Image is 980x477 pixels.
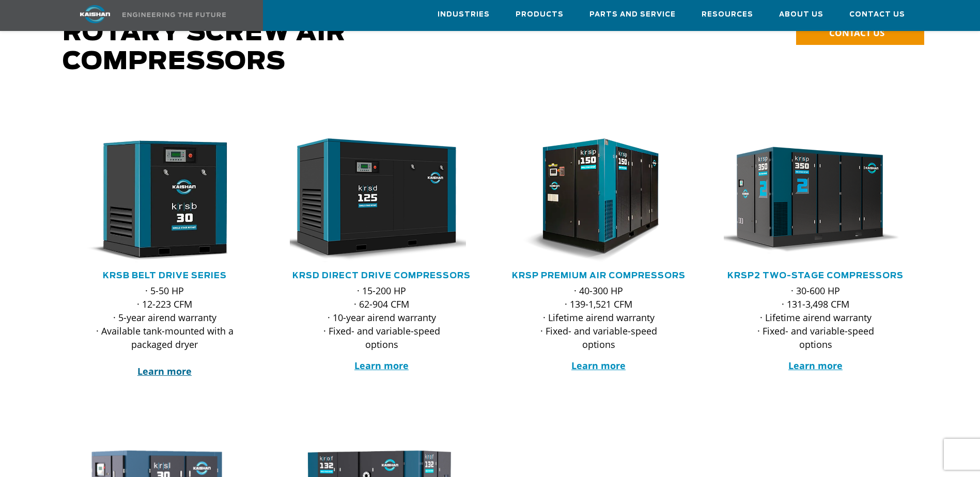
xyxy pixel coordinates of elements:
[702,9,753,21] span: Resources
[65,138,249,262] img: krsb30
[589,1,676,28] a: Parts and Service
[829,27,884,39] span: CONTACT US
[724,138,908,262] div: krsp350
[512,272,686,280] a: KRSP Premium Air Compressors
[122,12,226,17] img: Engineering the future
[438,1,490,28] a: Industries
[716,138,900,262] img: krsp350
[744,284,887,351] p: · 30-600 HP · 131-3,498 CFM · Lifetime airend warranty · Fixed- and variable-speed options
[292,272,471,280] a: KRSD Direct Drive Compressors
[94,284,236,378] p: · 5-50 HP · 12-223 CFM · 5-year airend warranty · Available tank-mounted with a packaged dryer
[73,138,257,262] div: krsb30
[282,138,466,262] img: krsd125
[516,9,564,21] span: Products
[727,272,904,280] a: KRSP2 Two-Stage Compressors
[56,5,134,23] img: kaishan logo
[788,359,843,372] a: Learn more
[849,1,905,28] a: Contact Us
[589,9,676,21] span: Parts and Service
[779,9,823,21] span: About Us
[137,365,192,377] a: Learn more
[290,138,474,262] div: krsd125
[516,1,564,28] a: Products
[438,9,490,21] span: Industries
[571,359,626,372] a: Learn more
[507,138,691,262] div: krsp150
[527,284,670,351] p: · 40-300 HP · 139-1,521 CFM · Lifetime airend warranty · Fixed- and variable-speed options
[796,22,924,45] a: CONTACT US
[499,138,683,262] img: krsp150
[702,1,753,28] a: Resources
[779,1,823,28] a: About Us
[103,272,227,280] a: KRSB Belt Drive Series
[354,359,409,372] a: Learn more
[310,284,453,351] p: · 15-200 HP · 62-904 CFM · 10-year airend warranty · Fixed- and variable-speed options
[849,9,905,21] span: Contact Us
